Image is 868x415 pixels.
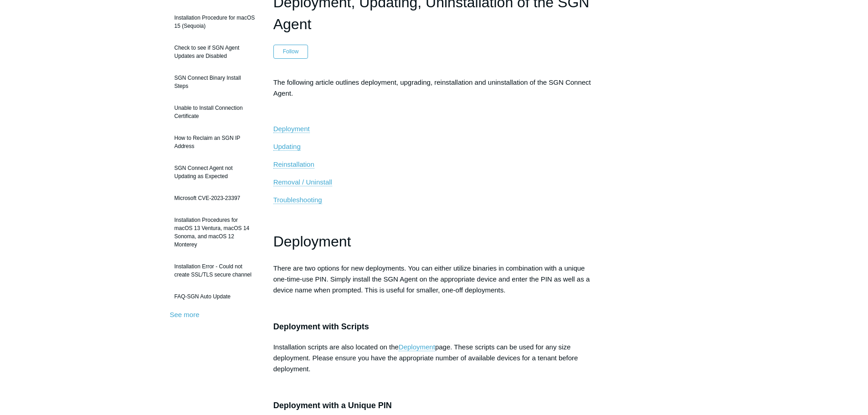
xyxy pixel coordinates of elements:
span: Deployment with a Unique PIN [273,401,392,410]
span: Reinstallation [273,160,314,168]
button: Follow Article [273,45,308,58]
a: How to Reclaim an SGN IP Address [170,129,260,155]
a: Troubleshooting [273,196,322,204]
a: Check to see if SGN Agent Updates are Disabled [170,39,260,65]
a: See more [170,311,200,318]
span: Installation scripts are also located on the [273,343,399,351]
a: Unable to Install Connection Certificate [170,99,260,125]
span: page. These scripts can be used for any size deployment. Please ensure you have the appropriate n... [273,343,578,373]
a: FAQ-SGN Auto Update [170,288,260,305]
span: Deployment with Scripts [273,322,369,331]
a: Reinstallation [273,160,314,169]
a: Updating [273,143,301,151]
span: The following article outlines deployment, upgrading, reinstallation and uninstallation of the SG... [273,78,591,97]
a: Installation Procedure for macOS 15 (Sequoia) [170,9,260,35]
a: Deployment [399,343,435,351]
span: Removal / Uninstall [273,178,332,186]
span: Deployment [273,233,351,250]
a: Microsoft CVE-2023-23397 [170,190,260,207]
a: Deployment [273,125,310,133]
a: Installation Error - Could not create SSL/TLS secure channel [170,258,260,283]
a: SGN Connect Binary Install Steps [170,69,260,95]
a: Removal / Uninstall [273,178,332,186]
span: There are two options for new deployments. You can either utilize binaries in combination with a ... [273,264,590,294]
a: SGN Connect Agent not Updating as Expected [170,159,260,185]
a: Installation Procedures for macOS 13 Ventura, macOS 14 Sonoma, and macOS 12 Monterey [170,211,260,253]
